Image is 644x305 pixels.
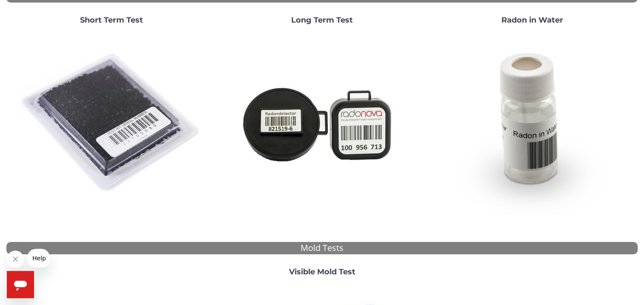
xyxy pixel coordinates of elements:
strong: Short Term Test [80,15,143,25]
img: Radtrak2vsRadtrak3.jpg [230,32,413,215]
iframe: Button to launch messaging window [7,271,34,298]
iframe: Message from company [27,249,50,268]
img: ShortTerm.jpg [20,32,203,215]
div: Mold Tests [6,242,638,254]
strong: Long Term Test [291,15,353,25]
iframe: Close message [7,250,24,268]
strong: Radon in Water [501,15,563,25]
img: RadoninWater.jpg [441,32,624,215]
strong: Visible Mold Test [289,267,355,276]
